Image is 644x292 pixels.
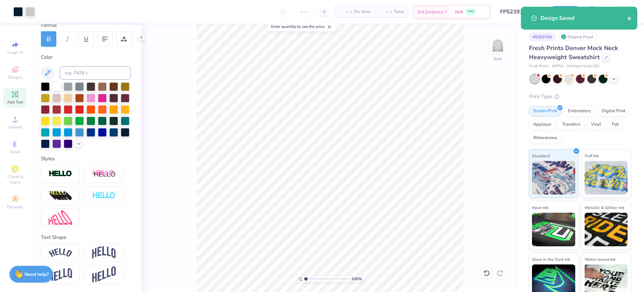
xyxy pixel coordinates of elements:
span: Puff Ink [585,152,599,159]
img: Back [491,39,504,52]
span: Fresh Prints [529,64,549,69]
span: Clipart & logos [3,174,27,185]
div: Digital Print [597,106,630,116]
div: Rhinestones [529,133,561,143]
strong: Need help? [24,271,49,278]
div: Foil [607,120,623,130]
img: Metallic & Glitter Ink [585,213,628,246]
div: Embroidery [563,106,595,116]
img: Arch [92,246,116,259]
span: FREE [467,9,474,14]
input: Untitled Design [495,5,544,18]
img: Arc [49,248,72,257]
span: – – [378,8,392,15]
div: Styles [41,155,131,163]
img: Flag [49,268,72,281]
span: Fresh Prints Denver Mock Neck Heavyweight Sweatshirt [529,44,618,61]
span: – – [338,8,352,15]
img: Neon Ink [532,213,575,246]
span: Designs [8,75,22,80]
span: Minimum Order: 50 + [567,64,600,69]
span: Est. Delivery [418,8,443,15]
img: Puff Ink [585,161,628,195]
button: close [627,14,632,22]
span: N/A [455,8,463,15]
div: Back [493,56,502,62]
span: 100 % [351,276,362,282]
img: Free Distort [49,210,72,225]
div: Transfers [558,120,585,130]
img: Shadow [92,170,116,178]
div: Text Shape [41,234,131,241]
div: Enter quantity to see the price. [267,22,335,31]
span: # FP94 [552,64,563,69]
span: Total [394,8,404,15]
span: Decorate [7,204,23,210]
img: Standard [532,161,575,195]
span: Metallic & Glitter Ink [585,204,624,211]
span: Water based Ink [585,256,615,263]
div: Design Saved [540,14,627,22]
input: – – [290,6,317,18]
span: Greek [10,149,20,155]
img: Stroke [49,170,72,178]
span: Neon Ink [532,204,548,211]
span: Image AI [7,50,23,55]
div: Format [41,22,131,29]
img: Rise [92,266,116,283]
span: Per Item [354,8,370,15]
div: # 506370A [529,33,556,41]
div: Screen Print [529,106,561,116]
span: Standard [532,152,550,159]
div: Print Type [529,93,631,100]
span: Glow in the Dark Ink [532,256,570,263]
img: 3d Illusion [49,191,72,201]
span: Upload [8,124,22,130]
div: Vinyl [587,120,605,130]
img: Negative Space [92,192,116,200]
div: Original Proof [559,33,597,41]
div: Applique [529,120,556,130]
input: e.g. 7428 c [60,66,131,80]
div: Color [41,53,131,61]
span: Add Text [7,99,23,105]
